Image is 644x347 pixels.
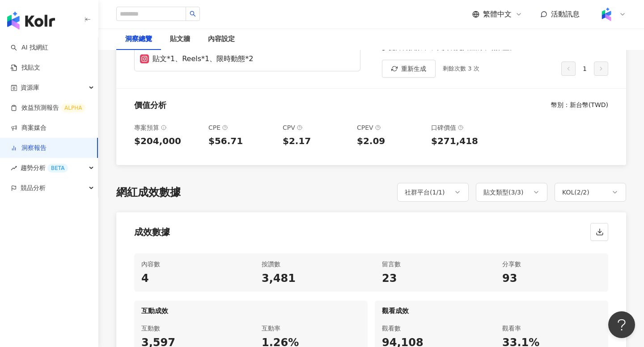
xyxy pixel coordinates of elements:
div: 按讚數 [262,259,360,269]
div: 專案預算 [134,122,201,133]
div: 價值分析 [134,99,166,111]
span: search [190,11,196,17]
a: 商案媒合 [11,124,47,132]
div: 1 [561,62,608,76]
div: 觀看率 [502,323,601,334]
span: 競品分析 [21,178,46,198]
div: BETA [47,164,68,173]
div: CPEV [357,122,424,133]
div: 貼文牆 [170,34,190,45]
div: 口碑價值 [431,122,498,133]
div: 內容數 [141,259,240,269]
iframe: Help Scout Beacon - Open [608,311,635,338]
div: 4 [141,271,240,286]
div: 網紅成效數據 [116,185,181,200]
div: 3,481 [262,271,360,286]
span: 活動訊息 [551,10,580,18]
div: $2.09 [357,135,424,147]
div: CPE [208,122,275,133]
div: 93 [502,271,601,286]
div: 剩餘次數 3 次 [443,64,479,73]
div: $204,000 [134,135,201,147]
div: 互動率 [262,323,360,334]
div: 留言數 [382,259,481,269]
a: 找貼文 [11,63,40,72]
div: 洞察總覽 [125,34,152,45]
span: 資源庫 [21,78,39,98]
span: 繁體中文 [483,9,512,19]
button: 重新生成 [382,60,436,78]
a: searchAI 找網紅 [11,43,48,52]
img: logo [7,12,55,29]
div: 貼文類型 ( 3 / 3 ) [483,187,524,198]
a: 洞察報告 [11,144,47,153]
div: 觀看成效 [375,301,608,318]
span: 重新生成 [401,65,426,72]
div: $271,418 [431,135,498,147]
div: $56.71 [208,135,275,147]
div: 成效數據 [134,226,170,238]
div: 貼文*1、Reels*1、限時動態*2 [153,54,253,64]
div: 互動數 [141,323,240,334]
div: 社群平台 ( 1 / 1 ) [405,187,445,198]
div: 內容設定 [208,34,235,45]
div: KOL ( 2 / 2 ) [562,187,589,198]
a: 效益預測報告ALPHA [11,103,85,112]
span: rise [11,165,17,171]
div: 觀看數 [382,323,481,334]
div: 互動成效 [134,301,368,318]
div: $2.17 [283,135,350,147]
div: CPV [283,122,350,133]
div: 23 [382,271,481,286]
div: 分享數 [502,259,601,269]
span: 趨勢分析 [21,158,68,178]
img: Kolr%20app%20icon%20%281%29.png [598,6,615,23]
div: 幣別 ： 新台幣 ( TWD ) [551,101,608,110]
